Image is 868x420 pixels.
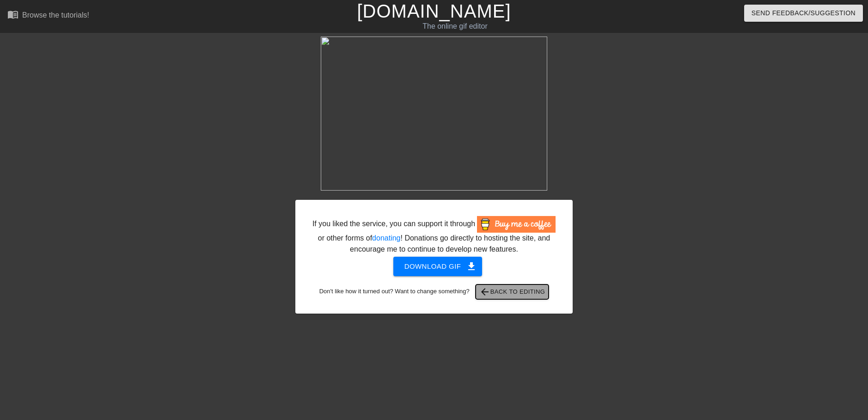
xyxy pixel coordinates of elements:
img: Buy Me A Coffee [477,216,556,233]
span: menu_book [7,9,18,20]
button: Back to Editing [476,284,549,299]
a: [DOMAIN_NAME] [357,1,511,21]
button: Download gif [393,257,483,276]
button: Send Feedback/Suggestion [744,5,863,22]
span: arrow_back [479,286,490,297]
div: Browse the tutorials! [22,11,89,19]
div: The online gif editor [294,21,616,32]
div: Don't like how it turned out? Want to change something? [310,284,558,299]
img: blODhS0H.gif [321,37,547,191]
span: get_app [466,261,477,272]
span: Back to Editing [479,286,545,297]
a: donating [372,234,400,242]
a: Browse the tutorials! [7,9,89,23]
span: Download gif [404,260,471,272]
a: Download gif [386,262,483,270]
div: If you liked the service, you can support it through or other forms of ! Donations go directly to... [312,216,556,255]
span: Send Feedback/Suggestion [752,7,856,19]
